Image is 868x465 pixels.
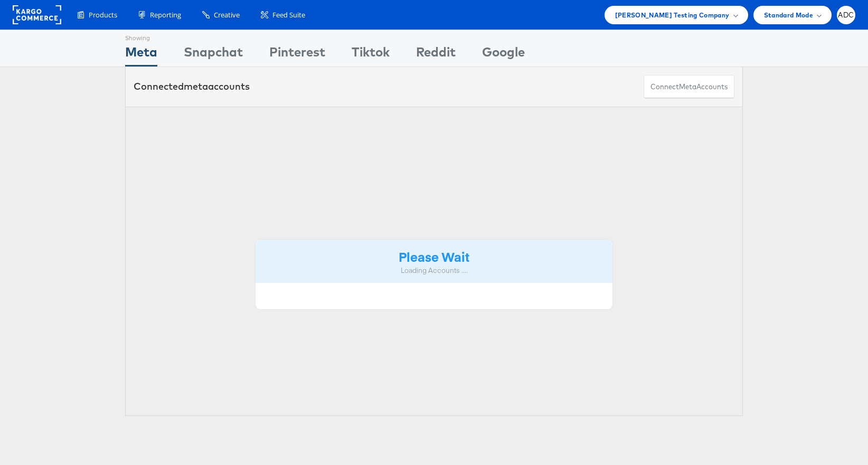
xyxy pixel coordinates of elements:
[184,43,243,67] div: Snapchat
[89,10,117,20] span: Products
[644,75,734,99] button: ConnectmetaAccounts
[125,43,157,67] div: Meta
[679,82,696,92] span: meta
[214,10,240,20] span: Creative
[184,80,208,92] span: meta
[263,265,605,276] div: Loading Accounts ....
[134,80,250,93] div: Connected accounts
[764,10,813,21] span: Standard Mode
[272,10,305,20] span: Feed Suite
[615,10,730,21] span: [PERSON_NAME] Testing Company
[125,30,157,43] div: Showing
[399,248,469,265] strong: Please Wait
[352,43,390,67] div: Tiktok
[838,12,854,18] span: ADC
[416,43,456,67] div: Reddit
[482,43,525,67] div: Google
[150,10,181,20] span: Reporting
[269,43,325,67] div: Pinterest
